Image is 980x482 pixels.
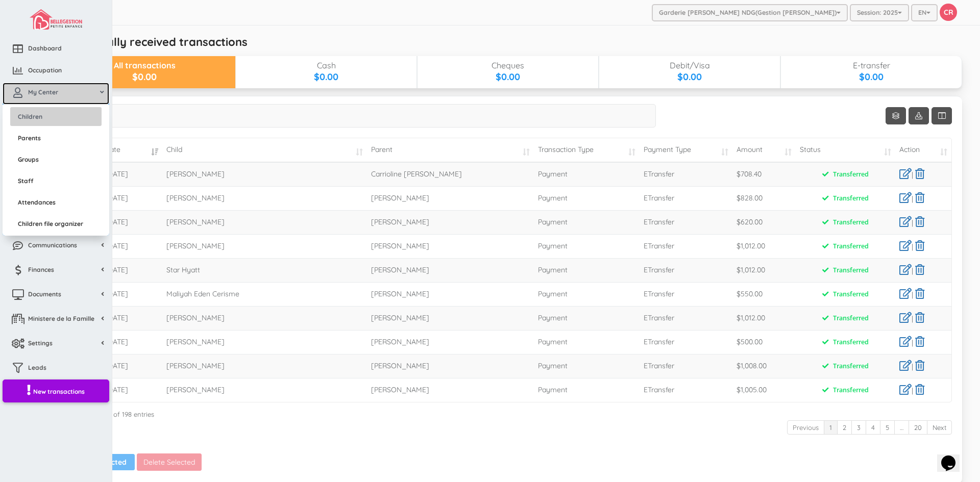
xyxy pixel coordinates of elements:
[732,282,796,306] td: $550.00
[236,61,416,70] div: Cash
[534,306,640,330] td: Payment
[732,234,796,258] td: $1,012.00
[367,210,534,234] td: [PERSON_NAME]
[10,171,102,190] a: Staff
[534,210,640,234] td: Payment
[640,378,732,402] td: ETransfer
[3,309,109,331] a: Ministere de la Famille
[814,360,877,373] span: Transferred
[10,150,102,169] a: Groups
[534,378,640,402] td: Payment
[367,234,534,258] td: [PERSON_NAME]
[418,70,598,84] div: $0.00
[895,138,951,162] td: Action: activate to sort column ascending
[640,162,732,186] td: ETransfer
[534,354,640,378] td: Payment
[895,186,951,210] td: |
[28,339,53,347] span: Settings
[10,107,102,126] a: Children
[851,420,866,435] a: 3
[166,361,225,370] span: [PERSON_NAME]
[137,453,202,471] button: Delete Selected
[640,282,732,306] td: ETransfer
[367,186,534,210] td: [PERSON_NAME]
[51,36,248,48] h5: Automatically received transactions
[28,44,62,53] span: Dashboard
[101,210,162,234] td: [DATE]
[236,70,416,84] div: $0.00
[814,336,877,349] span: Transferred
[927,420,952,435] a: Next
[534,186,640,210] td: Payment
[599,61,780,70] div: Debit/Visa
[814,264,877,277] span: Transferred
[3,260,109,282] a: Finances
[101,330,162,354] td: [DATE]
[367,306,534,330] td: [PERSON_NAME]
[895,354,951,378] td: |
[3,334,109,356] a: Settings
[895,162,951,186] td: |
[54,70,235,84] div: $0.00
[101,258,162,282] td: [DATE]
[895,306,951,330] td: |
[895,282,951,306] td: |
[814,384,877,397] span: Transferred
[732,378,796,402] td: $1,005.00
[162,138,367,162] td: Child: activate to sort column ascending
[534,162,640,186] td: Payment
[101,354,162,378] td: [DATE]
[534,138,640,162] td: Transaction Type: activate to sort column ascending
[814,240,877,253] span: Transferred
[101,138,162,162] td: Date: activate to sort column ascending
[732,306,796,330] td: $1,012.00
[814,216,877,230] span: Transferred
[732,354,796,378] td: $1,008.00
[28,265,54,274] span: Finances
[3,358,109,380] a: Leads
[640,186,732,210] td: ETransfer
[787,420,824,435] a: Previous
[3,379,109,402] a: New transactions
[3,39,109,61] a: Dashboard
[824,420,838,435] a: 1
[166,217,225,226] span: [PERSON_NAME]
[10,214,102,233] a: Children file organizer
[33,387,85,396] span: New transactions
[30,9,82,30] img: image
[895,210,951,234] td: |
[866,420,880,435] a: 4
[814,168,877,182] span: Transferred
[166,337,225,346] span: [PERSON_NAME]
[814,288,877,301] span: Transferred
[732,258,796,282] td: $1,012.00
[640,354,732,378] td: ETransfer
[732,162,796,186] td: $708.40
[367,354,534,378] td: [PERSON_NAME]
[3,83,109,105] a: My Center
[781,61,962,70] div: E-transfer
[10,129,102,147] a: Parents
[367,330,534,354] td: [PERSON_NAME]
[418,61,598,70] div: Cheques
[895,378,951,402] td: |
[166,289,239,298] span: Maliyah Eden Cerisme
[534,234,640,258] td: Payment
[732,330,796,354] td: $500.00
[28,363,46,372] span: Leads
[895,258,951,282] td: |
[3,285,109,307] a: Documents
[937,441,970,472] iframe: chat widget
[54,61,235,70] div: All transactions
[166,193,225,202] span: [PERSON_NAME]
[732,138,796,162] td: Amount: activate to sort column ascending
[367,258,534,282] td: [PERSON_NAME]
[367,282,534,306] td: [PERSON_NAME]
[3,61,109,83] a: Occupation
[895,330,951,354] td: |
[367,138,534,162] td: Parent: activate to sort column ascending
[28,241,77,249] span: Communications
[101,282,162,306] td: [DATE]
[640,306,732,330] td: ETransfer
[10,193,102,212] a: Attendances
